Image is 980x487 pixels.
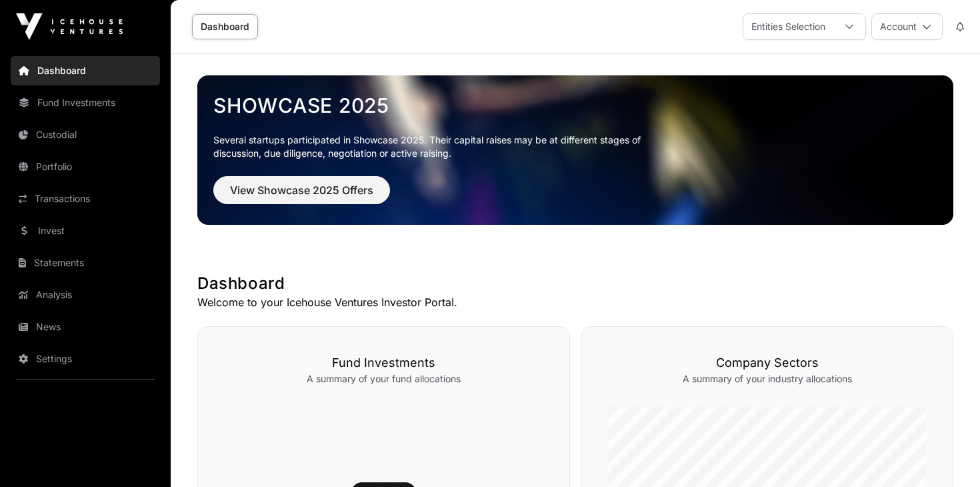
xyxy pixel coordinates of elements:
[11,184,160,213] a: Transactions
[197,294,953,310] p: Welcome to your Icehouse Ventures Investor Portal.
[197,273,953,294] h1: Dashboard
[608,354,926,372] h3: Company Sectors
[225,354,543,372] h3: Fund Investments
[11,344,160,374] a: Settings
[608,372,926,386] p: A summary of your industry allocations
[213,176,390,204] button: View Showcase 2025 Offers
[230,182,373,198] span: View Showcase 2025 Offers
[11,56,160,85] a: Dashboard
[11,248,160,278] a: Statements
[11,312,160,342] a: News
[11,216,160,246] a: Invest
[197,75,953,225] img: Showcase 2025
[192,14,258,39] a: Dashboard
[213,133,661,160] p: Several startups participated in Showcase 2025. Their capital raises may be at different stages o...
[743,14,833,39] div: Entities Selection
[11,120,160,149] a: Custodial
[11,280,160,310] a: Analysis
[213,93,937,117] a: Showcase 2025
[213,189,390,203] a: View Showcase 2025 Offers
[11,88,160,117] a: Fund Investments
[871,13,943,40] button: Account
[16,13,123,40] img: Icehouse Ventures Logo
[225,372,543,386] p: A summary of your fund allocations
[11,152,160,181] a: Portfolio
